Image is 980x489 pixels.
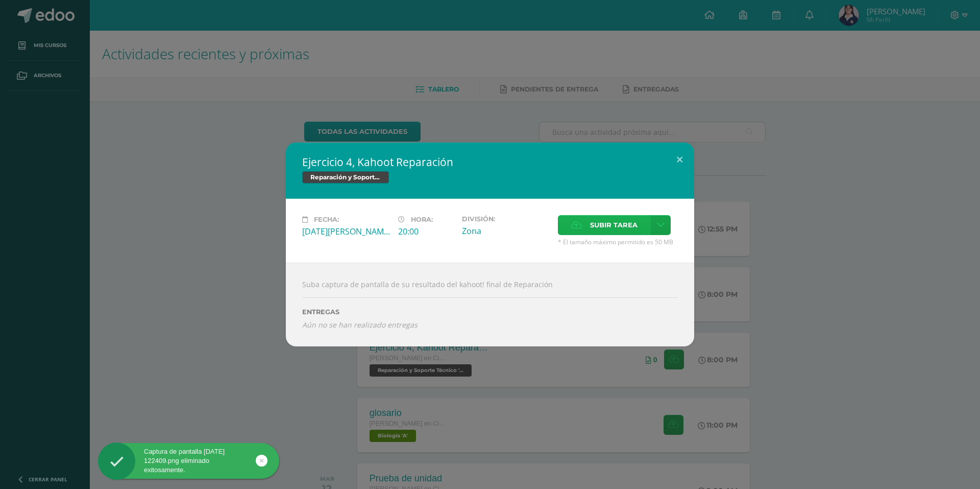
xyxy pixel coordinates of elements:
span: Reparación y Soporte Técnico [302,171,389,183]
label: ENTREGAS [302,308,678,316]
span: Hora: [411,216,433,223]
span: Subir tarea [590,216,638,235]
label: División: [462,215,550,223]
h2: Ejercicio 4, Kahoot Reparación [302,155,678,169]
i: Aún no se han realizado entregas [302,320,678,330]
div: Suba captura de pantalla de su resultado del kahoot! final de Reparación [286,263,694,346]
div: Zona [462,225,550,237]
div: [DATE][PERSON_NAME] [302,226,390,237]
span: Fecha: [314,216,339,223]
div: Captura de pantalla [DATE] 122409.png eliminado exitosamente. [98,447,279,475]
div: 20:00 [398,226,454,237]
span: * El tamaño máximo permitido es 50 MB [558,238,678,246]
button: Close (Esc) [665,143,694,177]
